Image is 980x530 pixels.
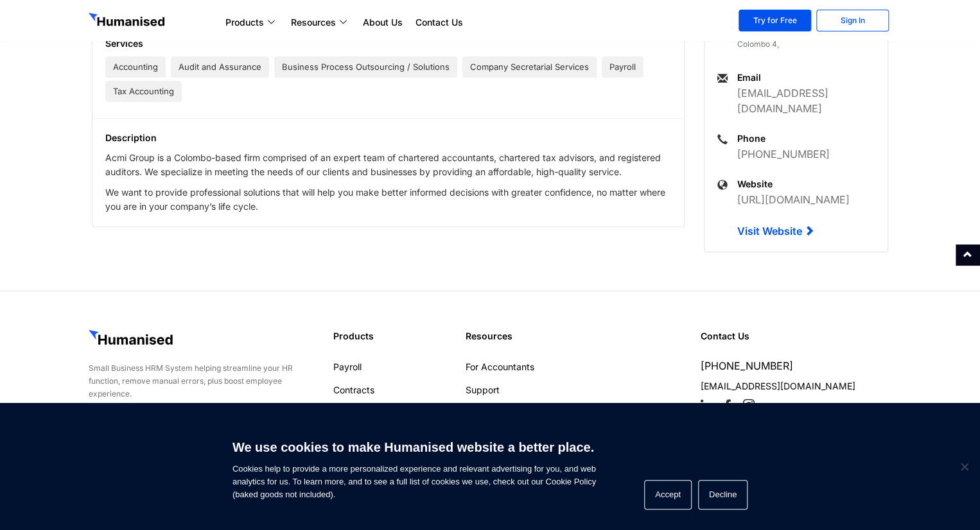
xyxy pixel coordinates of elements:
img: GetHumanised Logo [89,330,175,348]
img: GetHumanised Logo [89,13,167,30]
span: Audit and Assurance [171,56,269,78]
span: Tax Accounting [105,81,182,102]
a: Resources [284,15,356,30]
p: [PHONE_NUMBER] [737,146,875,162]
a: [EMAIL_ADDRESS][DOMAIN_NAME] [737,87,828,115]
a: Visit Website [737,225,814,237]
a: Contracts [333,384,453,397]
h4: Resources [466,330,688,343]
span: Business Process Outsourcing / Solutions [274,56,457,78]
p: [URL][DOMAIN_NAME] [737,192,875,207]
a: [PHONE_NUMBER] [700,359,792,372]
button: Accept [644,480,692,509]
button: Decline [698,480,748,509]
span: Cookies help to provide a more personalized experience and relevant advertising for you, and web ... [232,432,596,501]
h6: We use cookies to make Humanised website a better place. [232,438,596,456]
a: About Us [356,15,409,30]
a: [EMAIL_ADDRESS][DOMAIN_NAME] [700,380,855,391]
span: Accounting [105,56,166,78]
a: Support [466,384,665,397]
span: Payroll [602,56,643,78]
p: Acmi Group is a Colombo-based firm comprised of an expert team of chartered accountants, chartere... [105,151,671,179]
a: Sign In [816,10,889,31]
a: Try for Free [739,10,811,31]
a: For Accountants [466,361,665,373]
h5: Description [105,132,671,144]
p: We want to provide professional solutions that will help you make better informed decisions with ... [105,185,671,214]
span: Company Secretarial Services [462,56,597,78]
h6: Email [737,71,875,84]
div: Small Business HRM System helping streamline your HR function, remove manual errors, plus boost e... [89,362,320,400]
a: Contact Us [409,15,469,30]
h6: Phone [737,132,875,145]
h6: Website [737,178,875,191]
h4: Contact Us [700,330,891,343]
h4: Products [333,330,453,343]
a: Products [219,15,284,30]
a: Payroll [333,361,453,373]
span: Colombo 4, [737,39,778,49]
h5: Services [105,37,671,50]
span: Decline [958,460,970,473]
